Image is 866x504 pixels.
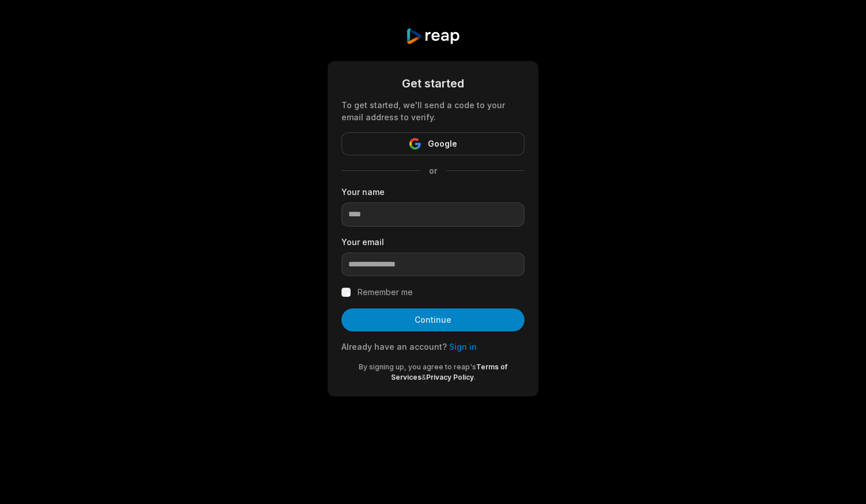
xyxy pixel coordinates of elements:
[428,137,457,151] span: Google
[449,342,477,352] a: Sign in
[420,165,446,177] span: or
[341,132,525,155] button: Google
[341,308,525,331] button: Continue
[341,99,525,123] div: To get started, we'll send a code to your email address to verify.
[341,342,447,352] span: Already have an account?
[341,186,525,198] label: Your name
[405,28,460,45] img: reap
[341,236,525,248] label: Your email
[474,373,476,381] span: .
[421,373,426,381] span: &
[358,285,413,299] label: Remember me
[359,362,476,371] span: By signing up, you agree to reap's
[426,373,474,381] a: Privacy Policy
[341,75,525,92] div: Get started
